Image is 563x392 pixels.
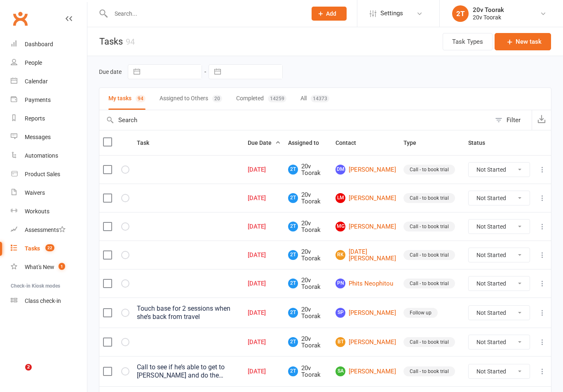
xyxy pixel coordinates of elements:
[25,115,45,122] div: Reports
[491,110,532,130] button: Filter
[443,33,493,50] button: Task Types
[403,138,425,148] button: Type
[288,220,328,234] span: 20v Toorak
[288,193,298,203] span: 2T
[25,41,53,47] div: Dashboard
[288,279,298,288] span: 2T
[335,308,396,318] a: SP[PERSON_NAME]
[335,222,345,231] span: MG
[288,191,328,205] span: 20v Toorak
[288,365,328,378] span: 20v Toorak
[288,248,328,262] span: 20v Toorak
[25,171,60,177] div: Product Sales
[10,8,30,29] a: Clubworx
[403,250,455,260] div: Call - to book trial
[288,306,328,320] span: 20v Toorak
[335,337,345,347] span: BT
[403,193,455,203] div: Call - to book trial
[25,364,32,371] span: 2
[212,95,222,102] div: 20
[11,258,87,276] a: What's New1
[473,14,504,21] div: 20v Toorak
[452,5,469,22] div: 2T
[137,138,158,148] button: Task
[11,165,87,184] a: Product Sales
[335,193,345,203] span: LM
[11,109,87,128] a: Reports
[288,222,298,231] span: 2T
[335,193,396,203] a: LM[PERSON_NAME]
[11,54,87,72] a: People
[403,139,425,146] span: Type
[25,152,58,159] div: Automations
[248,139,281,146] span: Due Date
[335,222,396,231] a: MG[PERSON_NAME]
[335,366,396,376] a: SA[PERSON_NAME]
[126,37,135,47] div: 94
[288,308,298,318] span: 2T
[11,146,87,165] a: Automations
[136,95,145,102] div: 94
[335,308,345,318] span: SP
[335,165,396,175] a: DM[PERSON_NAME]
[248,368,281,375] div: [DATE]
[507,115,521,125] div: Filter
[288,366,298,376] span: 2T
[248,309,281,316] div: [DATE]
[11,292,87,310] a: Class kiosk mode
[468,138,494,148] button: Status
[335,366,345,376] span: SA
[25,189,45,196] div: Waivers
[335,248,396,262] a: RK[DATE][PERSON_NAME]
[59,263,65,270] span: 1
[11,221,87,239] a: Assessments
[25,298,61,304] div: Class check-in
[248,339,281,346] div: [DATE]
[25,78,48,85] div: Calendar
[288,277,328,290] span: 20v Toorak
[11,239,87,258] a: Tasks 22
[11,184,87,202] a: Waivers
[335,279,345,288] span: PN
[25,227,66,233] div: Assessments
[300,88,329,110] button: All14373
[335,165,345,175] span: DM
[248,138,281,148] button: Due Date
[248,223,281,230] div: [DATE]
[335,138,365,148] button: Contact
[268,95,286,102] div: 14259
[288,138,328,148] button: Assigned to
[311,95,329,102] div: 14373
[137,305,240,321] div: Touch base for 2 sessions when she’s back from travel
[11,202,87,221] a: Workouts
[326,10,336,17] span: Add
[403,222,455,231] div: Call - to book trial
[8,364,28,384] iframe: Intercom live chat
[160,88,222,110] button: Assigned to Others20
[288,337,298,347] span: 2T
[288,165,298,175] span: 2T
[11,91,87,109] a: Payments
[403,165,455,175] div: Call - to book trial
[248,280,281,287] div: [DATE]
[403,337,455,347] div: Call - to book trial
[312,7,347,21] button: Add
[25,134,51,140] div: Messages
[380,4,403,23] span: Settings
[87,27,135,56] h1: Tasks
[108,88,145,110] button: My tasks94
[473,6,504,14] div: 20v Toorak
[25,97,51,103] div: Payments
[288,139,328,146] span: Assigned to
[288,250,298,260] span: 2T
[137,363,240,380] div: Call to see if he’s able to get to [PERSON_NAME] and do the kickstarter pack
[45,244,54,251] span: 22
[11,72,87,91] a: Calendar
[99,110,491,130] input: Search
[11,35,87,54] a: Dashboard
[288,163,328,177] span: 20v Toorak
[335,250,345,260] span: RK
[99,68,122,75] label: Due date
[335,279,396,288] a: PNPhits Neophitou
[468,139,494,146] span: Status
